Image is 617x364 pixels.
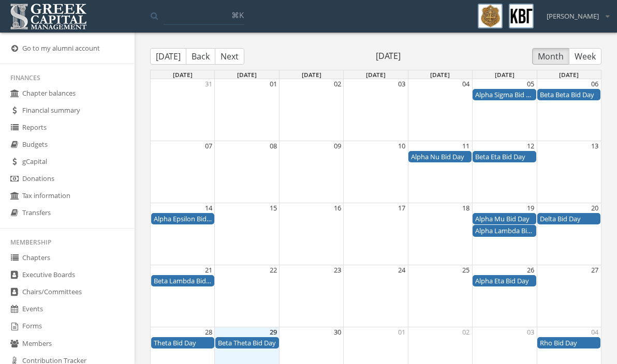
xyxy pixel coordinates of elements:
[154,214,212,224] div: Alpha Epsilon Bid Day
[532,48,569,65] button: Month
[215,48,244,65] button: Next
[475,90,533,100] div: Alpha Sigma Bid Day
[205,79,212,89] button: 31
[591,79,598,89] button: 06
[244,50,532,62] span: [DATE]
[173,70,193,79] span: [DATE]
[540,338,598,348] div: Rho Bid Day
[334,79,341,89] button: 02
[527,141,534,151] button: 12
[495,70,515,79] span: [DATE]
[186,48,215,65] button: Back
[430,70,450,79] span: [DATE]
[591,141,598,151] button: 13
[205,141,212,151] button: 07
[218,338,276,348] div: Beta Theta Bid Day
[527,265,534,275] button: 26
[462,203,469,213] button: 18
[270,79,277,89] button: 01
[591,327,598,337] button: 04
[547,11,599,21] span: [PERSON_NAME]
[205,327,212,337] button: 28
[398,203,405,213] button: 17
[462,265,469,275] button: 25
[334,141,341,151] button: 09
[154,338,212,348] div: Theta Bid Day
[302,70,321,79] span: [DATE]
[366,70,386,79] span: [DATE]
[398,327,405,337] button: 01
[334,327,341,337] button: 30
[462,327,469,337] button: 02
[205,203,212,213] button: 14
[150,48,186,65] button: [DATE]
[559,70,579,79] span: [DATE]
[475,152,533,162] div: Beta Eta Bid Day
[462,79,469,89] button: 04
[237,70,257,79] span: [DATE]
[398,141,405,151] button: 10
[398,265,405,275] button: 24
[527,203,534,213] button: 19
[527,79,534,89] button: 05
[475,226,533,236] div: Alpha Lambda Bid Day
[231,10,244,20] span: ⌘K
[569,48,601,65] button: Week
[270,203,277,213] button: 15
[205,265,212,275] button: 21
[527,327,534,337] button: 03
[270,265,277,275] button: 22
[540,4,609,21] div: [PERSON_NAME]
[540,90,598,100] div: Beta Beta Bid Day
[462,141,469,151] button: 11
[270,327,277,337] button: 29
[540,214,598,224] div: Delta Bid Day
[591,265,598,275] button: 27
[475,214,533,224] div: Alpha Mu Bid Day
[411,152,469,162] div: Alpha Nu Bid Day
[270,141,277,151] button: 08
[154,276,212,286] div: Beta Lambda Bid Day
[334,265,341,275] button: 23
[475,276,533,286] div: Alpha Eta Bid Day
[334,203,341,213] button: 16
[398,79,405,89] button: 03
[591,203,598,213] button: 20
